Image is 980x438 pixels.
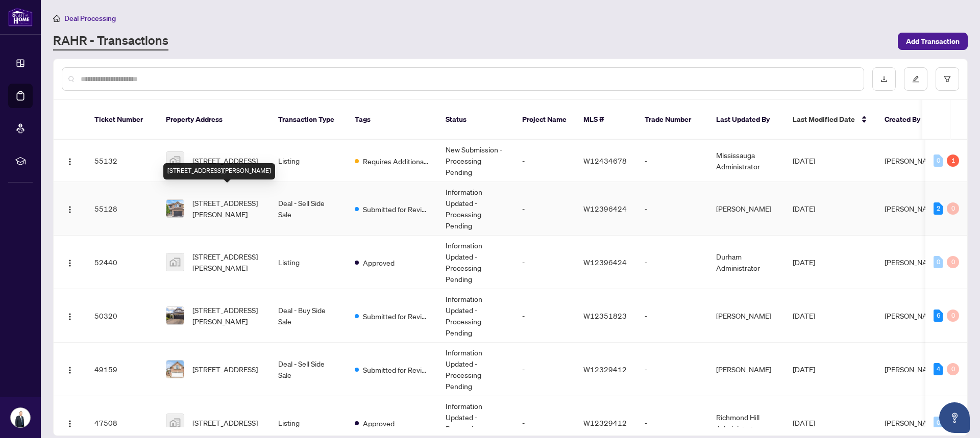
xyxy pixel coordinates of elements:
span: [DATE] [793,204,815,213]
td: [PERSON_NAME] [708,289,785,343]
span: Add Transaction [906,33,960,49]
td: 55128 [86,182,158,236]
span: W12396424 [583,257,627,267]
button: Logo [62,415,78,431]
div: [STREET_ADDRESS][PERSON_NAME] [163,163,275,179]
span: Deal Processing [64,14,116,23]
span: Last Modified Date [793,114,855,125]
th: Tags [347,100,437,140]
span: [DATE] [793,156,815,165]
span: W12351823 [583,311,627,320]
th: Last Modified Date [785,100,876,140]
span: Submitted for Review [363,203,429,215]
button: Logo [62,152,78,169]
th: Trade Number [636,100,708,140]
td: - [514,236,575,289]
span: W12396424 [583,204,627,213]
td: - [636,289,708,343]
td: Durham Administrator [708,236,785,289]
td: - [514,182,575,236]
span: [PERSON_NAME] [885,311,940,320]
span: [DATE] [793,365,815,374]
div: 6 [934,310,943,322]
td: [PERSON_NAME] [708,182,785,236]
td: [PERSON_NAME] [708,343,785,396]
span: Approved [363,418,395,429]
a: RAHR - Transactions [53,32,168,50]
img: Logo [66,158,74,166]
th: Property Address [158,100,270,140]
img: Logo [66,313,74,321]
td: New Submission - Processing Pending [437,140,514,182]
div: 0 [947,256,959,268]
img: thumbnail-img [166,152,184,169]
span: edit [912,75,919,83]
button: Open asap [939,402,970,433]
span: [PERSON_NAME] [885,204,940,213]
img: Logo [66,420,74,428]
button: Add Transaction [898,33,968,50]
img: Profile Icon [11,408,30,427]
span: [STREET_ADDRESS] [192,364,258,375]
th: Status [437,100,514,140]
span: [PERSON_NAME] [885,257,940,267]
span: filter [944,75,951,83]
button: Logo [62,200,78,217]
img: thumbnail-img [166,200,184,217]
span: Approved [363,257,395,268]
button: Logo [62,254,78,270]
span: [DATE] [793,257,815,267]
button: filter [936,67,959,91]
img: logo [8,8,33,27]
td: Information Updated - Processing Pending [437,236,514,289]
td: 55132 [86,140,158,182]
span: [DATE] [793,418,815,427]
span: [PERSON_NAME] [885,418,940,427]
img: thumbnail-img [166,307,184,324]
td: Mississauga Administrator [708,140,785,182]
span: [STREET_ADDRESS][PERSON_NAME] [192,304,262,327]
td: - [636,182,708,236]
td: Deal - Buy Side Sale [270,289,347,343]
th: Transaction Type [270,100,347,140]
div: 4 [934,363,943,375]
span: W12434678 [583,156,627,165]
td: 50320 [86,289,158,343]
div: 0 [947,310,959,322]
div: 2 [934,202,943,215]
td: - [514,140,575,182]
img: thumbnail-img [166,253,184,271]
span: [DATE] [793,311,815,320]
div: 0 [947,202,959,215]
img: Logo [66,366,74,374]
div: 0 [947,363,959,375]
span: [PERSON_NAME] [885,365,940,374]
th: MLS # [575,100,636,140]
button: Logo [62,307,78,324]
td: Listing [270,140,347,182]
img: thumbnail-img [166,360,184,378]
button: edit [904,67,927,91]
th: Last Updated By [708,100,785,140]
span: Requires Additional Docs [363,156,429,167]
span: W12329412 [583,418,627,427]
span: Submitted for Review [363,311,429,322]
button: download [872,67,896,91]
td: Listing [270,236,347,289]
span: [STREET_ADDRESS] [192,155,258,166]
td: Deal - Sell Side Sale [270,343,347,396]
span: [STREET_ADDRESS][PERSON_NAME] [192,197,262,220]
th: Created By [876,100,938,140]
span: download [880,75,888,83]
span: home [53,15,60,22]
div: 0 [934,256,943,268]
td: Deal - Sell Side Sale [270,182,347,236]
td: 49159 [86,343,158,396]
div: 1 [947,154,959,167]
td: Information Updated - Processing Pending [437,182,514,236]
button: Logo [62,361,78,377]
td: - [514,289,575,343]
td: 52440 [86,236,158,289]
span: [STREET_ADDRESS] [192,417,258,428]
img: Logo [66,205,74,214]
